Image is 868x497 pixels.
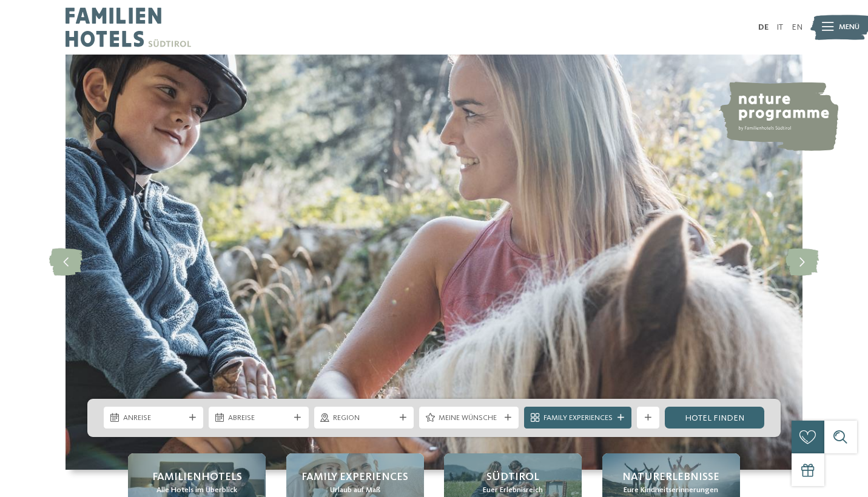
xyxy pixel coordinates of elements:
[152,470,242,485] span: Familienhotels
[330,485,380,496] span: Urlaub auf Maß
[228,413,289,424] span: Abreise
[839,22,860,33] span: Menü
[439,413,500,424] span: Meine Wünsche
[776,23,783,32] a: IT
[543,413,613,424] span: Family Experiences
[792,23,802,32] a: EN
[718,82,838,151] img: nature programme by Familienhotels Südtirol
[624,485,718,496] span: Eure Kindheitserinnerungen
[486,470,539,485] span: Südtirol
[758,23,769,32] a: DE
[156,485,237,496] span: Alle Hotels im Überblick
[66,55,802,470] img: Familienhotels Südtirol: The happy family places
[123,413,184,424] span: Anreise
[665,407,764,429] a: Hotel finden
[333,413,394,424] span: Region
[483,485,543,496] span: Euer Erlebnisreich
[301,470,408,485] span: Family Experiences
[622,470,719,485] span: Naturerlebnisse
